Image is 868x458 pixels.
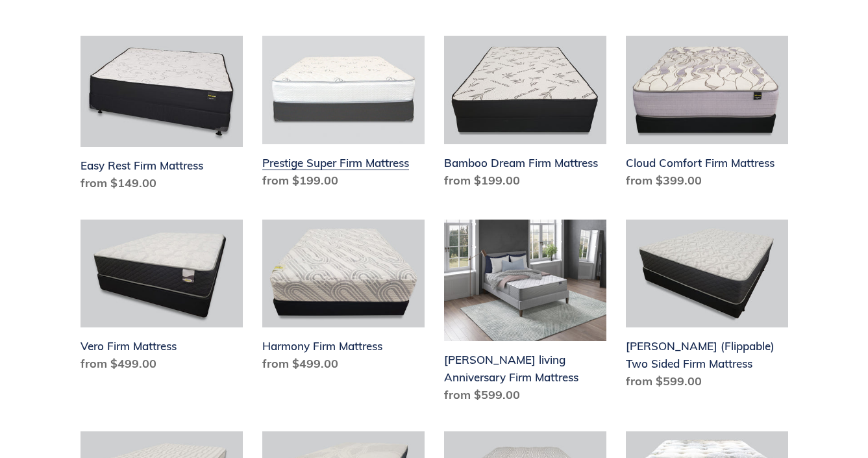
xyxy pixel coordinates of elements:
[81,220,243,378] a: Vero Firm Mattress
[262,36,425,194] a: Prestige Super Firm Mattress
[626,220,788,396] a: Del Ray (Flippable) Two Sided Firm Mattress
[444,36,606,194] a: Bamboo Dream Firm Mattress
[262,220,425,378] a: Harmony Firm Mattress
[81,36,243,197] a: Easy Rest Firm Mattress
[444,220,606,409] a: Scott living Anniversary Firm Mattress
[626,36,788,194] a: Cloud Comfort Firm Mattress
